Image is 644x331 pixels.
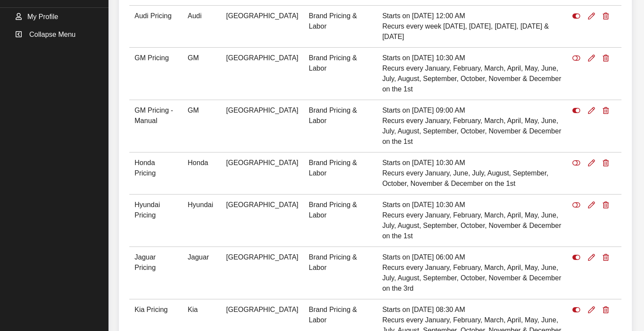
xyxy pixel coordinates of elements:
td: Audi [183,6,221,48]
td: Jaguar [183,247,221,299]
button: Delete Definition [599,100,616,122]
td: GM [183,48,221,100]
a: Edit Definition [584,48,599,69]
button: Disable Definition [572,247,584,269]
td: [GEOGRAPHIC_DATA] [221,247,304,299]
button: Delete Definition [599,247,616,269]
button: Enable Definition [572,153,584,174]
a: Edit Definition [584,195,599,216]
span: My Profile [27,13,58,20]
td: GM Pricing [129,48,183,100]
a: Edit Definition [584,100,599,122]
span: Starts on [DATE] 10:30 AM Recurs every January, June, July, August, September, October, November ... [382,159,549,187]
span: Brand Pricing & Labor [309,253,357,271]
button: Enable Definition [572,48,584,69]
span: Collapse Menu [29,31,76,38]
button: Disable Definition [572,299,584,321]
td: [GEOGRAPHIC_DATA] [221,195,304,247]
span: Brand Pricing & Labor [309,107,357,124]
td: [GEOGRAPHIC_DATA] [221,48,304,100]
a: Edit Definition [584,6,599,27]
span: Starts on [DATE] 06:00 AM Recurs every January, February, March, April, May, June, July, August, ... [382,253,561,292]
span: Starts on [DATE] 10:30 AM Recurs every January, February, March, April, May, June, July, August, ... [382,201,561,240]
span: Starts on [DATE] 09:00 AM Recurs every January, February, March, April, May, June, July, August, ... [382,107,561,145]
span: Starts on [DATE] 10:30 AM Recurs every January, February, March, April, May, June, July, August, ... [382,54,561,93]
td: [GEOGRAPHIC_DATA] [221,6,304,48]
button: Delete Definition [599,195,616,216]
span: Brand Pricing & Labor [309,201,357,219]
td: GM Pricing - Manual [129,100,183,153]
button: Delete Definition [599,299,616,321]
button: Enable Definition [572,195,584,216]
td: GM [183,100,221,153]
a: Edit Definition [584,153,599,174]
button: Disable Definition [572,100,584,122]
a: Edit Definition [584,247,599,269]
button: Delete Definition [599,48,616,69]
button: Disable Definition [572,6,584,27]
td: [GEOGRAPHIC_DATA] [221,100,304,153]
td: Honda Pricing [129,153,183,195]
a: Edit Definition [584,299,599,321]
td: Jaguar Pricing [129,247,183,299]
span: Brand Pricing & Labor [309,54,357,72]
td: [GEOGRAPHIC_DATA] [221,153,304,195]
span: Starts on [DATE] 12:00 AM Recurs every week [DATE], [DATE], [DATE], [DATE] & [DATE] [382,12,549,40]
button: Delete Definition [599,6,616,27]
td: Hyundai Pricing [129,195,183,247]
button: Delete Definition [599,153,616,174]
span: Brand Pricing & Labor [309,159,357,177]
span: Brand Pricing & Labor [309,306,357,324]
td: Honda [183,153,221,195]
td: Hyundai [183,195,221,247]
td: Audi Pricing [129,6,183,48]
span: Brand Pricing & Labor [309,12,357,30]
